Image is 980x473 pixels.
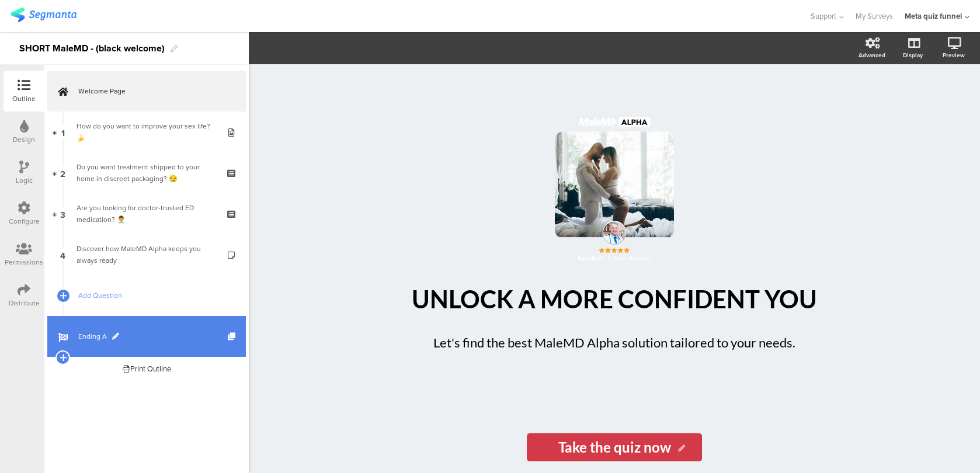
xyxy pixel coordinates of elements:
[13,134,35,145] div: Design
[5,257,43,267] div: Permissions
[11,8,77,22] img: segmanta logo
[811,11,836,22] span: Support
[60,166,65,179] span: 2
[228,333,238,340] i: Duplicate
[12,93,36,104] div: Outline
[859,51,885,60] div: Advanced
[78,85,228,97] span: Welcome Page
[19,39,165,58] div: SHORT MaleMD - (black welcome)
[60,207,65,220] span: 3
[527,433,702,461] input: Start
[16,175,33,186] div: Logic
[78,331,228,342] span: Ending A
[77,202,216,225] div: Are you looking for doctor-trusted ED medication? 👨‍⚕️
[77,243,216,266] div: Discover how MaleMD Alpha keeps you always ready
[9,216,40,227] div: Configure
[47,71,246,112] a: Welcome Page
[77,161,216,185] div: Do you want treatment shipped to your home in discreet packaging? 😏
[943,51,965,60] div: Preview
[398,284,830,314] p: UNLOCK A MORE CONFIDENT YOU
[77,120,216,144] div: How do you want to improve your sex life? 🍌
[61,126,65,138] span: 1
[47,152,246,193] a: 2 Do you want treatment shipped to your home in discreet packaging? 😏
[78,290,228,301] span: Add Question
[47,193,246,234] a: 3 Are you looking for doctor-trusted ED medication? 👨‍⚕️
[905,11,962,22] div: Meta quiz funnel
[47,112,246,152] a: 1 How do you want to improve your sex life? 🍌
[47,234,246,275] a: 4 Discover how MaleMD Alpha keeps you always ready
[123,363,171,374] div: Print Outline
[9,298,40,308] div: Distribute
[47,316,246,357] a: Ending A
[903,51,923,60] div: Display
[60,248,65,261] span: 4
[410,333,819,352] p: Let's find the best MaleMD Alpha solution tailored to your needs.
